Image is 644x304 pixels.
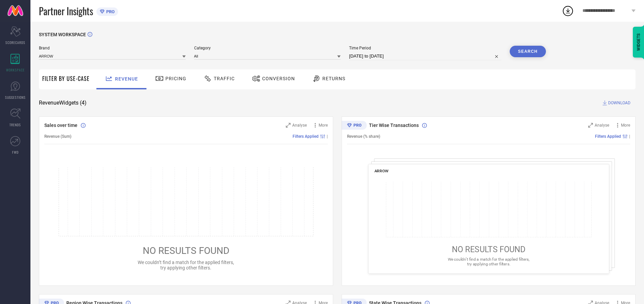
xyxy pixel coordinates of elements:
[374,169,388,173] span: ARROW
[562,5,574,17] div: Open download list
[608,100,630,106] span: DOWNLOAD
[629,134,630,139] span: |
[44,123,77,128] span: Sales over time
[44,134,71,139] span: Revenue (Sum)
[349,46,501,50] span: Time Period
[143,245,229,256] span: NO RESULTS FOUND
[39,32,86,37] span: SYSTEM WORKSPACE
[588,123,593,128] svg: Zoom
[39,100,87,106] span: Revenue Widgets ( 4 )
[349,52,501,60] input: Select time period
[452,245,525,254] span: NO RESULTS FOUND
[115,76,138,82] span: Revenue
[194,46,341,50] span: Category
[105,9,115,14] span: PRO
[319,123,328,128] span: More
[322,76,345,81] span: Returns
[39,46,186,50] span: Brand
[342,121,367,131] div: Premium
[5,40,25,45] span: SCORECARDS
[5,95,26,100] span: SUGGESTIONS
[595,134,621,139] span: Filters Applied
[165,76,186,81] span: Pricing
[12,150,19,155] span: FWD
[347,134,380,139] span: Revenue (% share)
[293,134,319,139] span: Filters Applied
[292,123,307,128] span: Analyse
[286,123,291,128] svg: Zoom
[621,123,630,128] span: More
[39,4,93,18] span: Partner Insights
[214,76,235,81] span: Traffic
[262,76,295,81] span: Conversion
[138,260,234,270] span: We couldn’t find a match for the applied filters, try applying other filters.
[9,122,21,127] span: TRENDS
[595,123,609,128] span: Analyse
[369,123,419,128] span: Tier Wise Transactions
[6,67,25,72] span: WORKSPACE
[42,74,90,83] span: Filter By Use-Case
[447,257,529,266] span: We couldn’t find a match for the applied filters, try applying other filters.
[510,46,546,57] button: Search
[327,134,328,139] span: |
